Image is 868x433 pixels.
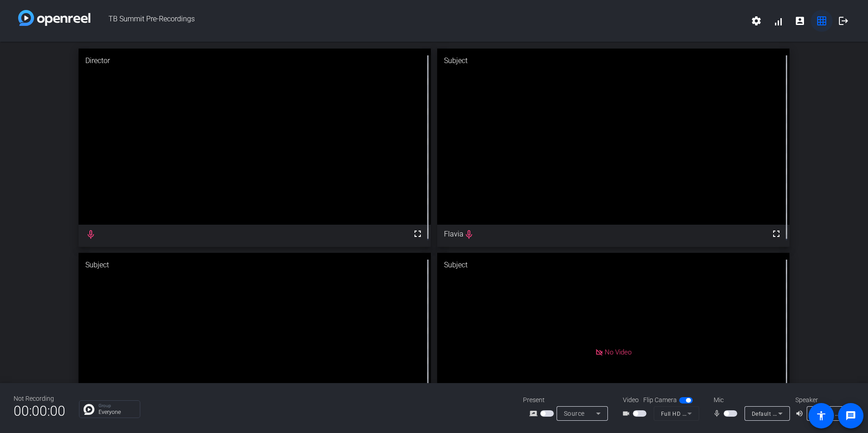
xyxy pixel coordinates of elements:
span: TB Summit Pre-Recordings [90,10,745,32]
img: Chat Icon [84,404,94,415]
div: Not Recording [14,394,65,403]
div: Subject [437,49,789,73]
mat-icon: accessibility [816,410,827,421]
mat-icon: grid_on [816,15,827,26]
span: Flip Camera [643,395,677,405]
mat-icon: fullscreen [771,228,782,239]
mat-icon: volume_up [795,408,806,419]
div: Mic [705,395,795,405]
mat-icon: screen_share_outline [529,408,540,419]
p: Everyone [99,409,135,415]
img: white-gradient.svg [18,10,90,26]
div: Subject [79,253,431,277]
button: signal_cellular_alt [767,10,789,32]
mat-icon: message [845,410,856,421]
span: 00:00:00 [14,400,65,422]
mat-icon: videocam_outline [622,408,633,419]
mat-icon: settings [751,15,762,26]
span: No Video [605,348,631,356]
mat-icon: mic_none [713,408,724,419]
mat-icon: fullscreen [412,228,423,239]
div: Present [523,395,614,405]
span: Source [564,410,585,417]
div: Director [79,49,431,73]
mat-icon: logout [838,15,849,26]
mat-icon: account_box [794,15,805,26]
p: Group [99,403,135,408]
div: Speaker [795,395,850,405]
span: Video [623,395,639,405]
div: Subject [437,253,789,277]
